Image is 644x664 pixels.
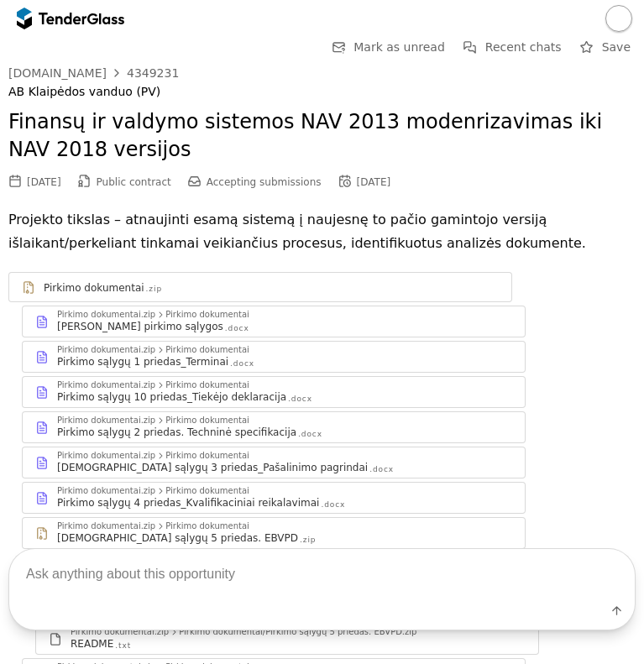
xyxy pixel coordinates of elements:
[22,306,526,337] a: Pirkimo dokumentai.zipPirkimo dokumentai[PERSON_NAME] pirkimo sąlygos.docx
[165,416,249,425] div: Pirkimo dokumentai
[327,37,450,58] button: Mark as unread
[44,281,144,295] div: Pirkimo dokumentai
[8,272,512,302] a: Pirkimo dokumentai.zip
[8,85,636,99] div: AB Klaipėdos vanduo (PV)
[8,208,636,255] p: Projekto tikslas – atnaujinti esamą sistemą į naujesnę to pačio gamintojo versiją išlaikant/perke...
[8,67,107,79] div: [DOMAIN_NAME]
[22,341,526,373] a: Pirkimo dokumentai.zipPirkimo dokumentaiPirkimo sąlygų 1 priedas_Terminai.docx
[207,176,322,188] span: Accepting submissions
[485,40,562,54] span: Recent chats
[27,176,61,188] div: [DATE]
[602,40,631,54] span: Save
[22,411,526,443] a: Pirkimo dokumentai.zipPirkimo dokumentaiPirkimo sąlygų 2 priedas. Techninė specifikacija.docx
[57,346,155,354] div: Pirkimo dokumentai.zip
[57,320,223,333] div: [PERSON_NAME] pirkimo sąlygos
[57,426,296,439] div: Pirkimo sąlygų 2 priedas. Techninė specifikacija
[165,487,249,495] div: Pirkimo dokumentai
[458,37,567,58] button: Recent chats
[288,394,312,405] div: .docx
[353,40,445,54] span: Mark as unread
[165,311,249,319] div: Pirkimo dokumentai
[57,496,319,510] div: Pirkimo sąlygų 4 priedas_Kvalifikaciniai reikalavimai
[57,381,155,390] div: Pirkimo dokumentai.zip
[321,499,345,510] div: .docx
[127,67,179,79] div: 4349231
[225,323,249,334] div: .docx
[8,108,636,165] h2: Finansų ir valdymo sistemos NAV 2013 modenrizavimas iki NAV 2018 versijos
[57,416,155,425] div: Pirkimo dokumentai.zip
[22,376,526,408] a: Pirkimo dokumentai.zipPirkimo dokumentaiPirkimo sąlygų 10 priedas_Tiekėjo deklaracija.docx
[22,482,526,514] a: Pirkimo dokumentai.zipPirkimo dokumentaiPirkimo sąlygų 4 priedas_Kvalifikaciniai reikalavimai.docx
[57,487,155,495] div: Pirkimo dokumentai.zip
[575,37,636,58] button: Save
[57,461,368,474] div: [DEMOGRAPHIC_DATA] sąlygų 3 priedas_Pašalinimo pagrindai
[165,452,249,460] div: Pirkimo dokumentai
[22,447,526,478] a: Pirkimo dokumentai.zipPirkimo dokumentai[DEMOGRAPHIC_DATA] sąlygų 3 priedas_Pašalinimo pagrindai....
[146,284,162,295] div: .zip
[57,355,228,369] div: Pirkimo sąlygų 1 priedas_Terminai
[8,66,179,80] a: [DOMAIN_NAME]4349231
[57,452,155,460] div: Pirkimo dokumentai.zip
[57,390,286,404] div: Pirkimo sąlygų 10 priedas_Tiekėjo deklaracija
[165,346,249,354] div: Pirkimo dokumentai
[298,429,322,440] div: .docx
[357,176,391,188] div: [DATE]
[97,176,171,188] span: Public contract
[230,358,254,369] div: .docx
[165,381,249,390] div: Pirkimo dokumentai
[369,464,394,475] div: .docx
[57,311,155,319] div: Pirkimo dokumentai.zip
